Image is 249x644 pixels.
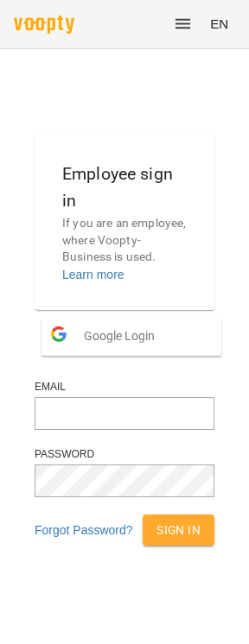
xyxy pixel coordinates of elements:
[41,317,221,356] button: Google Login
[35,447,214,462] div: Password
[143,515,214,546] button: Sign In
[62,268,124,281] a: Learn more
[156,520,201,540] span: Sign In
[84,319,163,353] span: Google Login
[14,16,74,34] img: voopty.png
[210,15,228,33] span: EN
[62,215,187,266] p: If you are an employee, where Voopty-Business is used.
[35,523,133,537] a: Forgot Password?
[48,147,201,297] button: Employee sign inIf you are an employee, where Voopty-Business is used.Learn more
[203,8,235,40] button: EN
[35,380,214,395] div: Email
[62,161,187,215] h6: Employee sign in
